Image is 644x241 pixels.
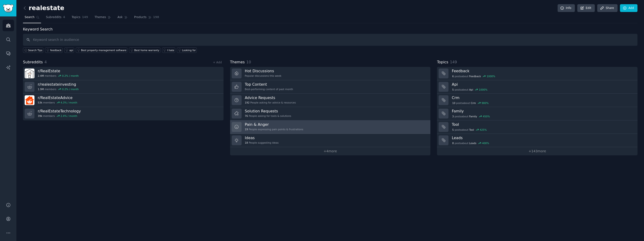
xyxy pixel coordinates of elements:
[481,101,489,105] div: 900 %
[23,59,43,65] span: Subreddits
[452,141,489,145] div: post s about
[557,4,575,12] a: Info
[28,49,42,52] span: Search Tips
[63,15,65,19] span: 4
[452,109,634,114] h3: Family
[597,4,617,12] a: Share
[450,60,457,64] span: 149
[81,49,126,52] div: Best property management software
[469,75,481,78] span: Feedback
[61,101,77,104] div: 4.3 % / month
[62,88,79,91] div: 0.2 % / month
[246,60,251,64] span: 10
[38,74,79,77] div: members
[25,69,34,78] img: RealEstate
[93,14,113,23] a: Themes
[479,88,488,91] div: 1000 %
[245,122,303,127] h3: Pain & Anger
[116,14,129,23] a: Ask
[69,49,73,52] div: api
[245,114,291,118] div: People asking for tools & solutions
[245,141,248,144] span: 18
[38,114,81,118] div: members
[182,49,196,52] div: Looking for
[437,59,448,65] span: Topics
[480,128,487,131] div: 425 %
[153,15,159,19] span: 198
[25,95,34,105] img: RealEstateAdvice
[23,27,53,31] label: Keyword Search
[452,101,455,105] span: 10
[245,128,303,131] div: People expressing pain points & frustrations
[23,107,224,120] a: r/RealEstateTechnology39kmembers2.4% / month
[45,60,47,64] span: 4
[82,15,88,19] span: 149
[437,67,637,80] a: Feedback6postsaboutFeedback1000%
[230,134,431,147] a: Ideas18People suggesting ideas
[245,101,296,104] div: People asking for advice & resources
[167,49,174,52] div: I hate
[437,94,637,107] a: Crm10postsaboutCrm900%
[452,114,490,119] div: post s about
[469,128,474,131] span: Tool
[3,4,14,12] img: GummySearch logo
[620,4,637,12] a: Add
[38,101,42,104] span: 53k
[134,15,147,19] span: Products
[245,141,279,144] div: People suggesting ideas
[23,94,224,107] a: r/RealEstateAdvice53kmembers4.3% / month
[230,80,431,94] a: Top ContentBest-performing content of past month
[23,80,224,94] a: r/realestateinvesting1.9Mmembers0.2% / month
[117,15,123,19] span: Ask
[452,88,454,91] span: 5
[245,82,293,87] h3: Top Content
[70,14,90,23] a: Topics149
[38,88,79,91] div: members
[452,101,489,105] div: post s about
[577,4,595,12] a: Edit
[38,74,44,77] span: 2.4M
[452,122,634,127] h3: Tool
[230,94,431,107] a: Advice Requests192People asking for advice & resources
[230,107,431,120] a: Solution Requests76People asking for tools & solutions
[95,15,106,19] span: Themes
[213,61,222,64] a: + Add
[245,128,248,131] span: 19
[452,74,496,78] div: post s about
[452,135,634,140] h3: Leads
[25,15,34,19] span: Search
[245,114,248,118] span: 76
[452,128,454,131] span: 5
[23,14,41,23] a: Search
[245,135,279,140] h3: Ideas
[61,114,77,118] div: 2.4 % / month
[437,80,637,94] a: Api5postsaboutApi1000%
[46,15,61,19] span: Subreddits
[245,69,281,73] h3: Hot Discussions
[129,47,160,53] a: Best home warranty
[72,15,80,19] span: Topics
[50,49,61,52] div: feedback
[38,109,81,114] h3: r/ RealEstateTechnology
[76,47,127,53] a: Best property management software
[230,59,245,65] span: Themes
[23,67,224,80] a: r/RealEstate2.4Mmembers0.2% / month
[177,47,197,53] a: Looking for
[134,49,159,52] div: Best home warranty
[44,14,67,23] a: Subreddits4
[23,4,64,12] h2: realestate
[230,120,431,134] a: Pain & Anger19People expressing pain points & frustrations
[133,14,161,23] a: Products198
[469,142,476,145] span: Leads
[471,101,476,105] span: Crm
[487,75,495,78] div: 1000 %
[483,115,490,118] div: 450 %
[437,107,637,120] a: Family3postsaboutFamily450%
[162,47,175,53] a: I hate
[437,147,637,155] a: +143more
[23,47,43,53] button: Search Tips
[482,142,489,145] div: 400 %
[452,82,634,87] h3: Api
[38,69,79,73] h3: r/ RealEstate
[245,88,293,91] div: Best-performing content of past month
